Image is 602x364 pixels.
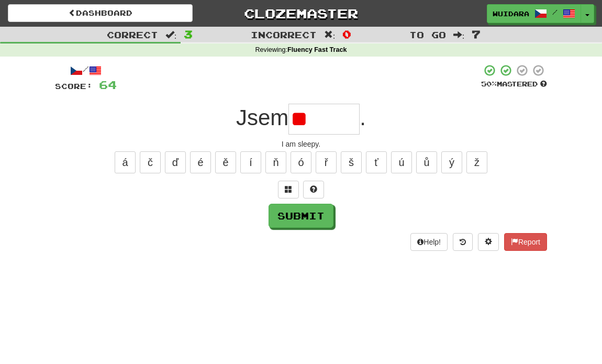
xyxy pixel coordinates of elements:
button: Single letter hint - you only get 1 per sentence and score half the points! alt+h [303,181,324,198]
button: ň [265,151,286,173]
button: ž [466,151,487,173]
span: Incorrect [251,29,317,40]
span: 50 % [481,80,497,88]
span: 3 [184,28,193,40]
button: č [140,151,161,173]
button: ů [416,151,437,173]
button: ý [441,151,462,173]
div: Mastered [481,80,547,89]
button: š [341,151,362,173]
button: Switch sentence to multiple choice alt+p [278,181,299,198]
div: I am sleepy. [55,139,547,149]
span: 0 [342,28,351,40]
button: ď [165,151,186,173]
button: é [190,151,211,173]
span: 64 [99,78,117,91]
strong: Fluency Fast Track [287,46,347,53]
span: : [324,30,336,39]
button: ú [391,151,412,173]
span: Correct [107,29,158,40]
button: á [115,151,136,173]
button: Round history (alt+y) [453,233,473,251]
span: Jsem [236,105,288,130]
button: ó [291,151,311,173]
button: Help! [410,233,448,251]
span: 7 [472,28,481,40]
div: / [55,64,117,77]
a: Clozemaster [208,4,393,23]
span: : [165,30,177,39]
span: / [552,8,558,16]
span: . [360,105,366,130]
button: ť [366,151,387,173]
span: : [453,30,465,39]
button: í [240,151,261,173]
a: Wuidara / [487,4,581,23]
a: Dashboard [8,4,193,22]
span: Wuidara [493,9,529,18]
button: ě [215,151,236,173]
span: To go [409,29,446,40]
button: Submit [269,204,333,228]
button: Report [504,233,547,251]
button: ř [316,151,337,173]
span: Score: [55,82,93,91]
